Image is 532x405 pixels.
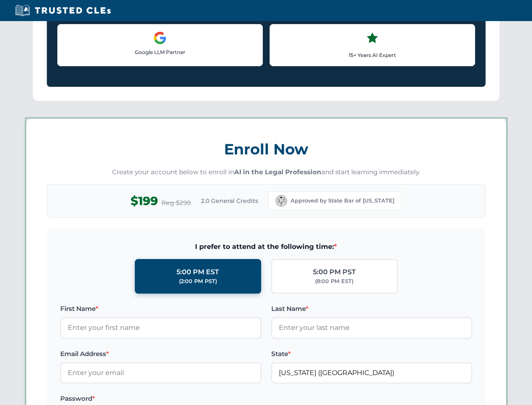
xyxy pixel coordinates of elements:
span: 2.0 General Credits [201,196,258,205]
p: Google LLM Partner [64,48,256,56]
span: $199 [131,192,158,211]
div: (8:00 PM EST) [315,277,353,286]
label: State [271,349,472,359]
img: Trusted CLEs [13,4,113,17]
div: (2:00 PM PST) [179,277,217,286]
span: Reg $299 [161,198,191,208]
input: Enter your first name [60,317,261,338]
h3: Enroll Now [47,136,486,162]
label: Password [60,394,261,404]
div: 5:00 PM EST [176,267,219,278]
input: Enter your last name [271,317,472,338]
img: California Bar [275,195,287,207]
img: Google [153,31,167,45]
label: First Name [60,304,261,314]
label: Last Name [271,304,472,314]
input: California (CA) [271,362,472,383]
p: Create your account below to enroll in and start learning immediately. [47,167,486,177]
span: Approved by State Bar of [US_STATE] [291,197,394,205]
strong: AI in the Legal Profession [234,168,321,176]
span: I prefer to attend at the following time: [60,241,472,252]
div: 5:00 PM PST [313,267,356,278]
p: 15+ Years AI Expert [277,51,468,59]
input: Enter your email [60,362,261,383]
label: Email Address [60,349,261,359]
